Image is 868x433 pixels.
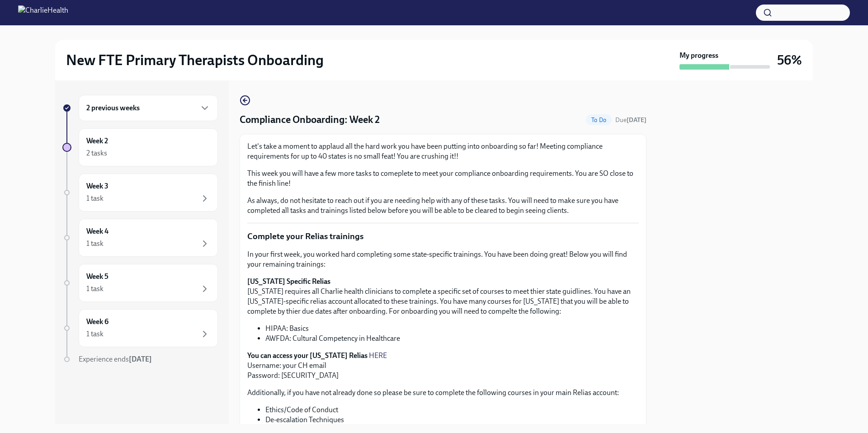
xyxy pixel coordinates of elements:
h6: Week 3 [86,181,108,191]
span: To Do [586,117,612,123]
li: HIPAA: Basics [265,324,639,334]
h4: Compliance Onboarding: Week 2 [240,113,380,127]
h6: Week 2 [86,136,108,146]
a: Week 22 tasks [62,128,218,166]
div: 2 previous weeks [79,95,218,121]
span: Experience ends [79,355,152,363]
div: 1 task [86,239,104,249]
a: Week 41 task [62,219,218,257]
strong: My progress [679,51,718,61]
div: 1 task [86,329,104,339]
a: HERE [369,351,387,360]
strong: You can access your [US_STATE] Relias [247,351,368,360]
p: Complete your Relias trainings [247,231,639,242]
h6: Week 5 [86,272,108,282]
strong: [US_STATE] Specific Relias [247,277,330,286]
div: 2 tasks [86,148,107,158]
p: In your first week, you worked hard completing some state-specific trainings. You have been doing... [247,249,639,269]
p: Additionally, if you have not already done so please be sure to complete the following courses in... [247,388,639,398]
li: AWFDA: Cultural Competency in Healthcare [265,334,639,344]
p: This week you will have a few more tasks to comeplete to meet your compliance onboarding requirem... [247,169,639,188]
h6: Week 4 [86,226,108,236]
strong: [DATE] [129,355,152,363]
a: Week 31 task [62,174,218,212]
h2: New FTE Primary Therapists Onboarding [66,51,324,69]
h6: 2 previous weeks [86,103,140,113]
li: De-escalation Techniques [265,415,639,425]
h3: 56% [777,52,802,68]
strong: [DATE] [627,116,646,124]
span: October 18th, 2025 07:00 [615,116,646,124]
li: Ethics/Code of Conduct [265,405,639,415]
span: Due [615,116,646,124]
p: As always, do not hesitate to reach out if you are needing help with any of these tasks. You will... [247,196,639,216]
p: [US_STATE] requires all Charlie health clinicians to complete a specific set of courses to meet t... [247,277,639,316]
img: CharlieHealth [18,5,68,20]
a: Week 51 task [62,264,218,302]
h6: Week 6 [86,317,108,327]
a: Week 61 task [62,309,218,347]
p: Let's take a moment to applaud all the hard work you have been putting into onboarding so far! Me... [247,141,639,161]
div: 1 task [86,193,104,203]
p: Username: your CH email Password: [SECURITY_DATA] [247,351,639,381]
div: 1 task [86,284,104,294]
